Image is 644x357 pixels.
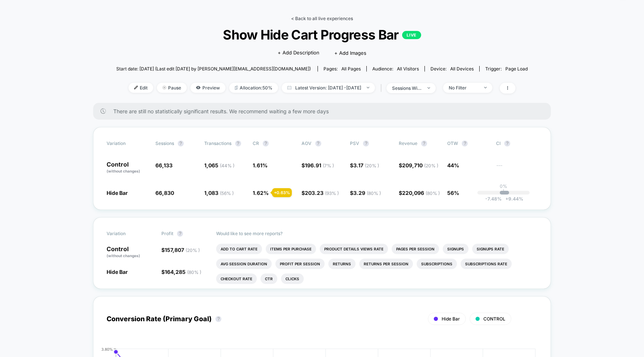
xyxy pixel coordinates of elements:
[402,31,421,39] p: LIVE
[392,85,422,91] div: sessions with impression
[462,140,468,146] button: ?
[107,269,128,275] span: Hide Bar
[392,244,439,254] li: Pages Per Session
[442,316,460,322] span: Hide Bar
[350,140,359,146] span: PSV
[215,316,221,322] button: ?
[165,247,200,253] span: 157,807
[427,87,430,89] img: end
[177,231,183,237] button: ?
[424,66,479,72] span: Device:
[107,169,140,173] span: (without changes)
[157,83,187,93] span: Pause
[417,259,457,269] li: Subscriptions
[350,190,381,196] span: $
[503,189,504,195] p: |
[220,163,234,168] span: ( 44 % )
[367,87,369,88] img: end
[363,140,369,146] button: ?
[178,140,184,146] button: ?
[278,49,319,57] span: + Add Description
[424,163,438,168] span: ( 20 % )
[365,163,379,168] span: ( 20 % )
[472,244,509,254] li: Signups Rate
[461,259,512,269] li: Subscriptions Rate
[101,347,113,351] tspan: 3.80%
[353,162,379,168] span: 3.17
[483,316,505,322] span: CONTROL
[447,162,459,168] span: 44%
[353,190,381,196] span: 3.29
[372,66,419,72] div: Audience:
[107,253,140,258] span: (without changes)
[129,83,153,93] span: Edit
[325,190,339,196] span: ( 93 % )
[450,66,474,72] span: all devices
[263,140,269,146] button: ?
[504,140,510,146] button: ?
[402,190,440,196] span: 220,096
[272,188,292,197] div: + 0.63 %
[302,140,312,146] span: AOV
[165,269,201,275] span: 164,285
[328,259,356,269] li: Returns
[107,246,154,259] p: Control
[496,163,537,174] span: ---
[216,231,537,236] p: Would like to see more reports?
[341,66,361,72] span: all pages
[229,83,278,93] span: Allocation: 50%
[187,269,201,275] span: ( 80 % )
[253,140,259,146] span: CR
[302,190,339,196] span: $
[485,196,502,202] span: -7.48 %
[323,66,361,72] div: Pages:
[275,259,325,269] li: Profit Per Session
[402,162,438,168] span: 209,710
[161,231,173,236] span: Profit
[161,269,201,275] span: $
[502,196,523,202] span: 9.44 %
[334,50,366,56] span: + Add Images
[155,140,174,146] span: Sessions
[359,259,413,269] li: Returns Per Session
[485,66,528,72] div: Trigger:
[261,274,277,284] li: Ctr
[302,162,334,168] span: $
[204,162,234,168] span: 1,065
[397,66,419,72] span: All Visitors
[443,244,468,254] li: Signups
[220,190,234,196] span: ( 56 % )
[447,140,488,146] span: OTW
[113,108,536,114] span: There are still no statistically significant results. We recommend waiting a few more days
[253,162,268,168] span: 1.61 %
[350,162,379,168] span: $
[282,83,375,93] span: Latest Version: [DATE] - [DATE]
[500,183,507,189] p: 0%
[235,140,241,146] button: ?
[204,190,234,196] span: 1,083
[155,162,173,168] span: 66,133
[107,161,148,174] p: Control
[291,16,353,21] a: < Back to all live experiences
[204,140,231,146] span: Transactions
[281,274,304,284] li: Clicks
[399,140,417,146] span: Revenue
[134,86,138,89] img: edit
[323,163,334,168] span: ( 7 % )
[426,190,440,196] span: ( 80 % )
[155,190,174,196] span: 66,830
[421,140,427,146] button: ?
[107,140,148,146] span: Variation
[287,86,291,89] img: calendar
[216,244,262,254] li: Add To Cart Rate
[449,85,479,91] div: No Filter
[116,66,311,72] span: Start date: [DATE] (Last edit [DATE] by [PERSON_NAME][EMAIL_ADDRESS][DOMAIN_NAME])
[107,190,128,196] span: Hide Bar
[399,162,438,168] span: $
[162,86,166,89] img: end
[190,83,225,93] span: Preview
[137,27,507,42] span: Show Hide Cart Progress Bar
[266,244,316,254] li: Items Per Purchase
[186,247,200,253] span: ( 20 % )
[235,86,238,90] img: rebalance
